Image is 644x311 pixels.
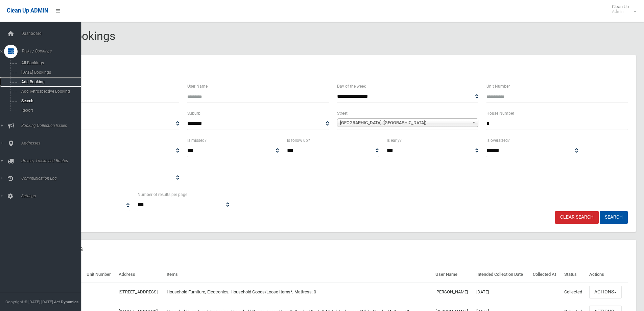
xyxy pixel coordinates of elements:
a: [STREET_ADDRESS] [119,289,158,294]
span: Add Booking [19,80,80,84]
th: Status [562,267,587,282]
span: Settings [19,194,86,198]
span: Search [19,98,80,103]
span: Addresses [19,141,86,146]
label: Is missed? [187,137,207,144]
span: Drivers, Trucks and Routes [19,158,86,163]
span: [DATE] Bookings [19,70,80,75]
td: [PERSON_NAME] [433,282,474,302]
td: [DATE] [474,282,530,302]
label: Street [337,110,348,117]
label: House Number [486,110,514,117]
span: Booking Collection Issues [19,123,86,128]
span: Add Retrospective Booking [19,89,80,94]
span: Communication Log [19,176,86,181]
span: Clean Up ADMIN [7,7,48,14]
small: Admin [612,9,629,14]
label: Is follow up? [287,137,310,144]
th: Actions [587,267,628,282]
strong: Jet Dynamics [54,299,78,304]
td: Household Furniture, Electronics, Household Goods/Loose Items*, Mattress: 0 [164,282,433,302]
th: Items [164,267,433,282]
label: User Name [187,83,208,90]
span: Copyright © [DATE]-[DATE] [5,299,53,304]
span: Dashboard [19,31,86,36]
label: Is oversized? [486,137,510,144]
th: Intended Collection Date [474,267,530,282]
span: [GEOGRAPHIC_DATA] ([GEOGRAPHIC_DATA]) [340,119,469,127]
th: Unit Number [84,267,116,282]
label: Is early? [387,137,402,144]
span: Clean Up [609,4,636,14]
span: Tasks / Bookings [19,49,86,53]
label: Suburb [187,110,200,117]
th: Address [116,267,164,282]
th: User Name [433,267,474,282]
span: All Bookings [19,61,80,65]
button: Actions [589,286,622,298]
button: Search [600,211,628,224]
td: Collected [562,282,587,302]
span: Report [19,108,80,113]
a: Clear Search [555,211,599,224]
th: Collected At [530,267,561,282]
label: Day of the week [337,83,366,90]
label: Number of results per page [138,191,187,198]
label: Unit Number [486,83,510,90]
